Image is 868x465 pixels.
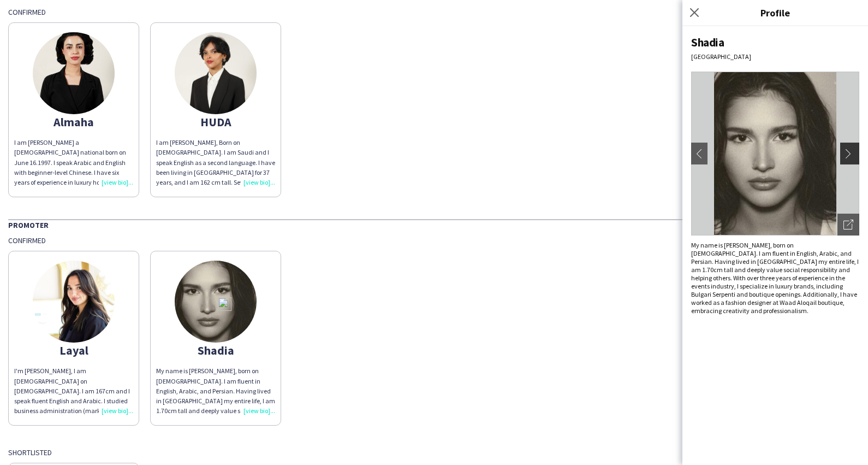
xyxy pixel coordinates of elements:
div: Shadia [156,345,275,355]
div: I am [PERSON_NAME] a [DEMOGRAPHIC_DATA] national born on June 16.1997. I speak Arabic and English... [14,138,133,187]
div: Confirmed [8,7,860,17]
img: Crew avatar or photo [691,72,859,236]
div: Open photos pop-in [837,214,859,236]
div: Layal [14,345,133,355]
div: My name is [PERSON_NAME], born on [DEMOGRAPHIC_DATA]. I am fluent in English, Arabic, and Persian... [156,366,275,416]
div: HUDA [156,117,275,127]
div: Almaha [14,117,133,127]
div: I am [PERSON_NAME], Born on [DEMOGRAPHIC_DATA]. I am Saudi and I speak English as a second langua... [156,138,275,187]
img: thumb-fb85270c-d289-410b-a08f-503fdd1a7faa.jpg [33,32,115,114]
div: [GEOGRAPHIC_DATA] [691,52,859,61]
img: thumb-87409d05-46af-40af-9899-955743dc9a37.jpg [33,261,115,343]
div: Promoter [8,219,860,230]
div: Shadia [691,35,859,50]
div: I'm [PERSON_NAME], I am [DEMOGRAPHIC_DATA] on [DEMOGRAPHIC_DATA]. I am 167cm and I speak fluent E... [14,366,133,416]
h3: Profile [682,5,868,20]
img: icon.png [218,297,231,311]
div: My name is [PERSON_NAME], born on [DEMOGRAPHIC_DATA]. I am fluent in English, Arabic, and Persian... [691,241,859,315]
div: Confirmed [8,236,860,245]
img: thumb-269bfb3b-9687-49f2-90c7-1fbd59e5fcd0.jpg [175,32,257,114]
img: thumb-78241e4e-4d75-4aa5-a883-04d38bac3eef.jpg [175,261,257,343]
div: Shortlisted [8,448,860,457]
